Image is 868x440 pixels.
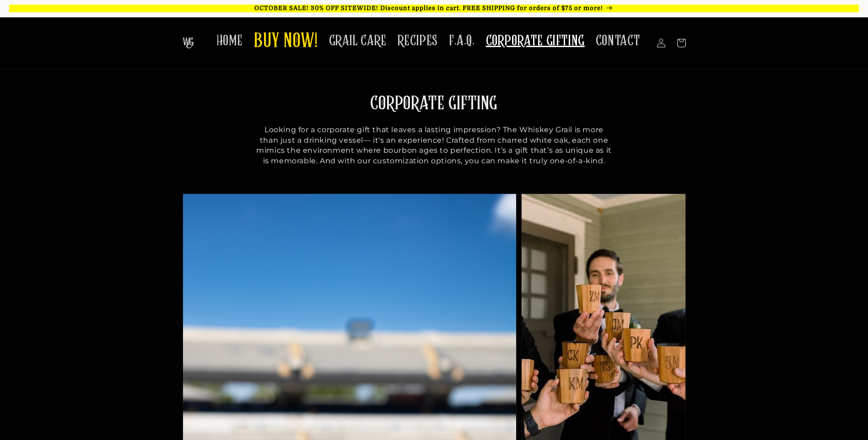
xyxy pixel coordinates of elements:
span: HOME [216,32,243,50]
span: GRAIL CARE [329,32,387,50]
p: OCTOBER SALE! 30% OFF SITEWIDE! Discount applies in cart. FREE SHIPPING for orders of $75 or more! [9,5,859,12]
a: CORPORATE GIFTING [480,27,590,55]
span: BUY NOW! [254,29,318,54]
img: The Whiskey Grail [183,38,194,48]
a: F.A.Q. [443,27,480,55]
a: BUY NOW! [248,24,323,60]
a: GRAIL CARE [323,27,392,55]
span: CONTACT [596,32,641,50]
a: CONTACT [590,27,646,55]
p: Looking for a corporate gift that leaves a lasting impression? The Whiskey Grail is more than jus... [256,125,613,166]
h2: CORPORATE GIFTING [256,92,613,116]
span: RECIPES [398,32,438,50]
span: F.A.Q. [449,32,475,50]
a: RECIPES [392,27,443,55]
a: HOME [211,27,248,55]
span: CORPORATE GIFTING [486,32,585,50]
